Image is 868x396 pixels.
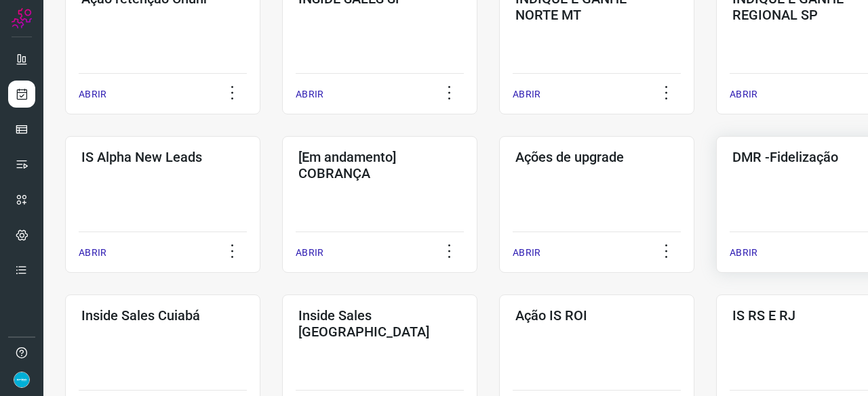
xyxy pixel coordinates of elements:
p: ABRIR [730,246,757,260]
p: ABRIR [79,246,106,260]
img: 4352b08165ebb499c4ac5b335522ff74.png [14,372,30,388]
h3: Inside Sales [GEOGRAPHIC_DATA] [298,307,461,340]
p: ABRIR [296,246,323,260]
p: ABRIR [513,87,540,102]
h3: Ação IS ROI [515,307,678,324]
h3: IS Alpha New Leads [81,149,244,165]
p: ABRIR [79,87,106,102]
p: ABRIR [730,87,757,102]
p: ABRIR [296,87,323,102]
h3: Inside Sales Cuiabá [81,307,244,324]
h3: [Em andamento] COBRANÇA [298,149,461,181]
img: Logo [12,8,32,28]
h3: Ações de upgrade [515,149,678,165]
p: ABRIR [513,246,540,260]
